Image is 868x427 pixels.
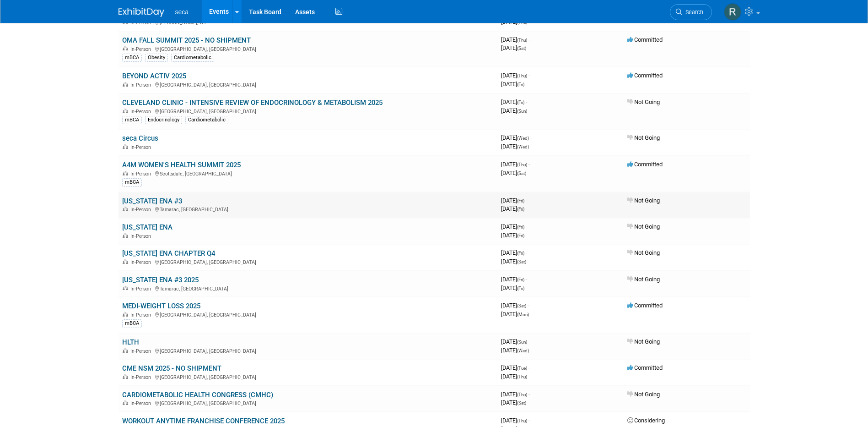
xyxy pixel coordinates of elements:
span: (Sat) [517,46,526,51]
span: (Wed) [517,348,529,353]
span: (Sat) [517,171,526,176]
span: (Sat) [517,303,526,308]
span: (Tue) [517,366,527,371]
span: (Fri) [517,286,524,291]
span: [DATE] [501,285,524,291]
span: [DATE] [501,205,524,212]
span: In-Person [130,312,154,318]
span: [DATE] [501,72,530,79]
span: Not Going [627,134,660,141]
div: Endocrinology [145,116,182,124]
span: [DATE] [501,161,530,168]
div: Obesity [145,54,168,62]
span: Not Going [627,276,660,283]
span: [DATE] [501,223,527,230]
span: (Fri) [517,207,524,212]
span: (Fri) [517,233,524,238]
img: In-Person Event [123,312,128,317]
span: In-Person [130,207,154,213]
span: In-Person [130,400,154,406]
a: [US_STATE] ENA #3 2025 [122,276,199,284]
span: Committed [627,161,663,168]
span: - [526,99,527,105]
img: In-Person Event [123,233,128,238]
img: ExhibitDay [119,8,164,17]
div: Scottsdale, [GEOGRAPHIC_DATA] [122,170,494,177]
div: [GEOGRAPHIC_DATA], [GEOGRAPHIC_DATA] [122,399,494,406]
img: In-Person Event [123,348,128,353]
span: Committed [627,364,663,371]
span: [DATE] [501,107,527,114]
div: [GEOGRAPHIC_DATA], [GEOGRAPHIC_DATA] [122,258,494,265]
span: (Fri) [517,198,524,203]
span: - [528,364,530,371]
span: (Thu) [517,392,527,397]
span: [DATE] [501,249,527,256]
span: [DATE] [501,258,526,265]
span: Not Going [627,223,660,230]
span: (Sun) [517,339,527,345]
div: [GEOGRAPHIC_DATA], [GEOGRAPHIC_DATA] [122,311,494,318]
div: [GEOGRAPHIC_DATA], [GEOGRAPHIC_DATA] [122,45,494,52]
span: (Sun) [517,109,527,114]
img: Rachel Jordan [724,3,741,21]
a: HLTH [122,338,139,346]
span: (Thu) [517,162,527,167]
span: (Sat) [517,259,526,264]
span: - [528,391,530,398]
span: In-Person [130,109,154,115]
img: In-Person Event [123,109,128,113]
span: [DATE] [501,373,527,380]
span: (Thu) [517,374,527,379]
span: - [528,72,530,79]
a: CLEVELAND CLINIC - INTENSIVE REVIEW OF ENDOCRINOLOGY & METABOLISM 2025 [122,99,383,107]
div: Tamarac, [GEOGRAPHIC_DATA] [122,205,494,213]
span: In-Person [130,233,154,239]
a: WORKOUT ANYTIME FRANCHISE CONFERENCE 2025 [122,417,285,425]
span: - [526,276,527,283]
a: BEYOND ACTIV 2025 [122,72,186,80]
img: In-Person Event [123,82,128,87]
div: mBCA [122,319,142,328]
span: Committed [627,36,663,43]
span: Not Going [627,197,660,204]
img: In-Person Event [123,400,128,405]
span: - [528,338,530,345]
span: - [528,36,530,43]
span: [DATE] [501,417,530,424]
a: OMA FALL SUMMIT 2025 - NO SHIPMENT [122,36,251,44]
span: seca [175,8,189,16]
div: [GEOGRAPHIC_DATA], [GEOGRAPHIC_DATA] [122,373,494,380]
span: - [526,223,527,230]
span: [DATE] [501,44,526,51]
span: (Fri) [517,100,524,105]
a: [US_STATE] ENA #3 [122,197,182,205]
span: [DATE] [501,364,530,371]
span: In-Person [130,82,154,88]
div: [GEOGRAPHIC_DATA], [GEOGRAPHIC_DATA] [122,81,494,88]
a: [US_STATE] ENA [122,223,173,231]
span: [DATE] [501,99,527,105]
span: Not Going [627,249,660,256]
span: In-Person [130,259,154,265]
span: (Sat) [517,400,526,405]
span: (Mon) [517,312,529,317]
img: In-Person Event [123,374,128,379]
span: Committed [627,72,663,79]
a: seca Circus [122,134,158,142]
span: - [530,134,532,141]
div: Cardiometabolic [185,116,228,124]
span: [DATE] [501,399,526,406]
span: [DATE] [501,143,529,150]
span: [DATE] [501,347,529,354]
img: In-Person Event [123,259,128,264]
span: (Wed) [517,144,529,149]
span: In-Person [130,144,154,150]
span: [DATE] [501,134,532,141]
span: Not Going [627,391,660,398]
a: [US_STATE] ENA CHAPTER Q4 [122,249,215,257]
img: In-Person Event [123,46,128,51]
span: [DATE] [501,36,530,43]
span: [DATE] [501,232,524,239]
img: In-Person Event [123,144,128,149]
